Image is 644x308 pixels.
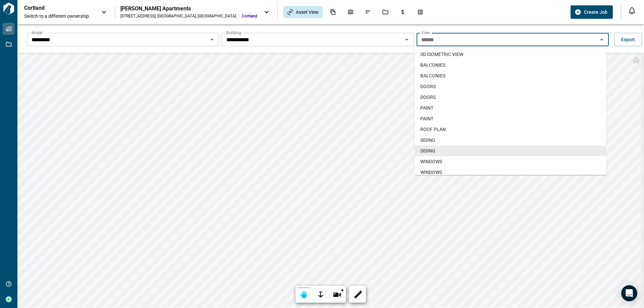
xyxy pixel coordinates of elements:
[242,13,257,19] span: Cortland
[378,6,392,18] div: Jobs
[396,6,410,18] div: Budgets
[326,6,340,18] div: Documents
[226,30,241,36] label: Building
[420,72,445,79] span: BALCONIES
[207,35,217,44] button: Open
[420,51,463,58] span: 3D ISOMETRIC VIEW​
[420,137,435,143] span: SIDING
[571,5,613,19] button: Create Job
[420,126,446,133] span: ROOF PLAN
[361,6,375,18] div: Issues & Info
[420,158,442,165] span: WINDOWS
[420,147,435,154] span: SIDING
[413,6,427,18] div: Takeoff Center
[32,30,43,36] label: Model
[120,5,257,12] div: [PERSON_NAME] Apartments
[296,9,319,15] span: Asset View
[621,285,637,301] div: Open Intercom Messenger
[402,35,412,44] button: Open
[421,30,430,36] label: View
[420,169,442,176] span: WINDOWS
[420,105,433,111] span: PAINT
[597,35,606,44] button: Close
[614,33,642,46] button: Export
[24,5,85,11] p: Cortland
[283,6,323,18] div: Asset View
[627,5,637,16] button: Open notification feed
[343,6,358,18] div: Photos
[420,94,436,101] span: DOORS
[584,9,607,15] span: Create Job
[621,36,635,43] span: Export
[420,115,433,122] span: PAINT
[24,13,95,19] span: Switch to a different ownership
[420,62,445,68] span: BALCONIES
[120,13,236,19] div: [STREET_ADDRESS] , [GEOGRAPHIC_DATA] , [GEOGRAPHIC_DATA]
[420,83,436,90] span: DOORS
